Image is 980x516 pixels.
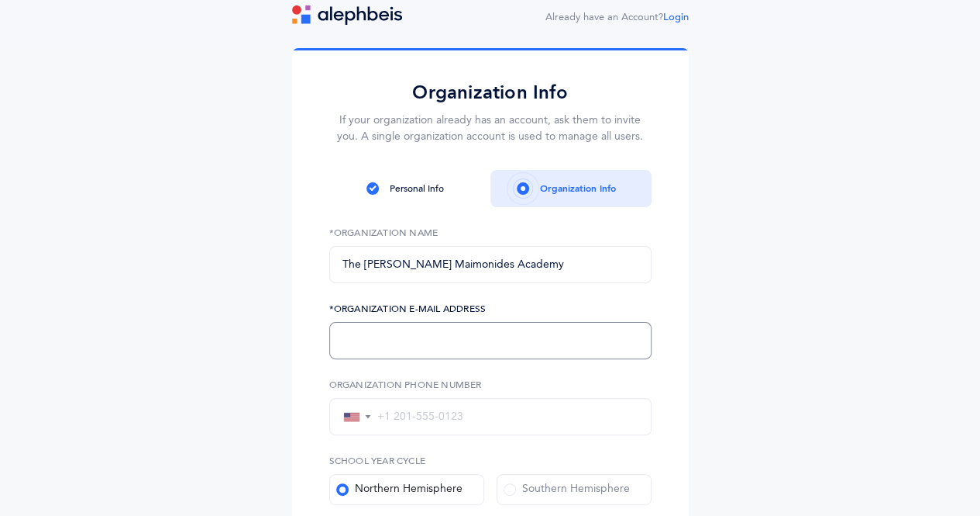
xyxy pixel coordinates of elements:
div: Personal Info [390,182,444,196]
a: Login [663,12,689,23]
input: +1 201-555-0123 [372,410,638,424]
p: If your organization already has an account, ask them to invite you. A single organization accoun... [329,113,652,145]
div: Northern Hemisphere [336,482,462,497]
iframe: Drift Widget Chat Controller [903,438,961,497]
div: Already have an Account? [545,10,689,26]
label: School Year Cycle [329,454,652,468]
label: Organization Phone Number [329,378,652,392]
div: Organization Info [540,182,616,196]
h2: Organization Info [329,81,652,105]
div: Southern Hemisphere [504,482,630,497]
label: *Organization Name [329,226,652,240]
span: ▼ [363,412,372,422]
img: logo.svg [292,5,402,25]
label: *Organization E-Mail Address [329,302,652,316]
